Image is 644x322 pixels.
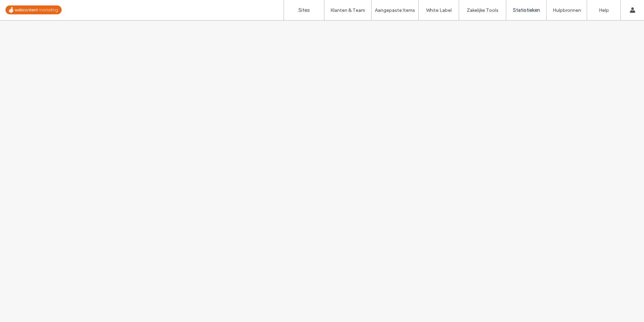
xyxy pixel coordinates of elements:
label: Klanten & Team [330,7,365,13]
label: Aangepaste Items [375,7,415,13]
label: Statistieken [513,7,540,13]
label: Help [599,7,609,13]
label: Hulpbronnen [553,7,581,13]
label: White Label [426,7,452,13]
label: Sites [298,7,310,13]
label: Zakelijke Tools [467,7,498,13]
